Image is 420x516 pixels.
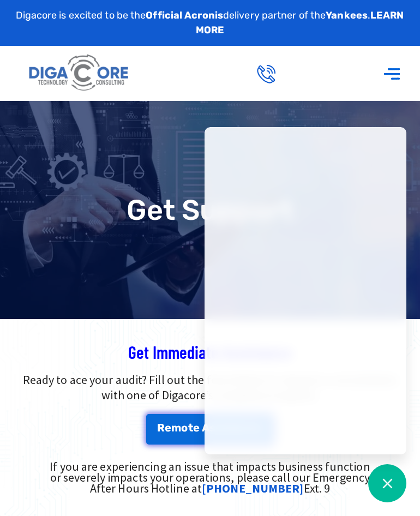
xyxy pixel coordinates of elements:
span: m [171,422,181,433]
span: e [193,422,200,433]
h1: Get Support [5,196,415,224]
strong: Official Acronis [146,9,223,21]
span: A [202,422,209,433]
span: t [188,422,193,433]
span: o [181,422,188,433]
span: R [157,422,165,433]
span: e [165,422,171,433]
iframe: Chatgenie Messenger [205,127,406,454]
a: Remote Assistance [146,414,274,445]
div: If you are experiencing an issue that impacts business function or severely impacts your operatio... [46,461,374,494]
div: Menu Toggle [377,58,406,88]
strong: Yankees [326,9,368,21]
p: Ready to ace your audit? Fill out the form below to request a consultation with one of Digacore’s... [5,372,415,404]
img: Digacore logo 1 [26,51,132,95]
a: [PHONE_NUMBER] [202,481,303,496]
p: Digacore is excited to be the delivery partner of the . [8,8,412,38]
span: Get Immediate Assistance [128,341,291,362]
